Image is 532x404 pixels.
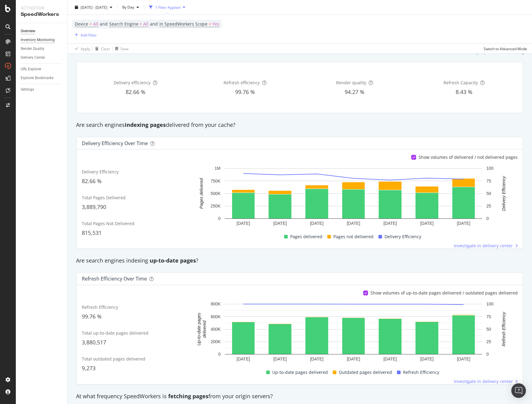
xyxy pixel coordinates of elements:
[120,46,129,51] div: Save
[481,44,527,54] button: Switch to Advanced Mode
[82,304,118,310] span: Refresh Efficiency
[218,216,221,221] text: 0
[211,327,221,332] text: 400K
[93,20,98,28] span: All
[420,357,434,361] text: [DATE]
[211,314,221,319] text: 600K
[336,80,366,85] span: Render quality
[196,313,201,346] text: Up-to-date pages
[486,352,489,357] text: 0
[21,46,44,52] div: Render Quality
[272,369,328,376] span: Up-to-date pages delivered
[101,46,110,51] div: Clear
[82,195,126,200] span: Total Pages Delivered
[82,169,119,175] span: Delivery Efficiency
[502,312,506,346] text: Refresh Efficiency
[193,165,514,228] svg: A chart.
[82,203,106,211] span: 3,889,790
[273,357,287,361] text: [DATE]
[212,20,219,28] span: Yes
[125,121,166,128] strong: indexing pages
[81,46,90,51] div: Apply
[100,21,108,27] span: and
[345,88,364,96] span: 94.27 %
[81,32,97,37] div: Add Filter
[310,357,323,361] text: [DATE]
[82,229,102,236] span: 815,531
[454,378,513,385] span: Investigate in delivery center
[159,21,207,27] span: In SpeedWorkers Scope
[486,301,494,306] text: 100
[21,46,63,52] a: Render Quality
[215,166,221,171] text: 1M
[339,369,392,376] span: Outdated pages delivered
[155,5,180,10] div: 1 Filter Applied
[457,357,470,361] text: [DATE]
[454,243,518,249] a: Investigate in delivery center
[202,320,207,338] text: delivered
[82,339,106,346] span: 3,880,517
[150,257,196,264] strong: up-to-date pages
[333,233,374,240] span: Pages not delivered
[109,21,138,27] span: Search Engine
[486,339,491,344] text: 25
[21,86,63,93] a: Settings
[457,221,470,226] text: [DATE]
[21,66,41,72] div: URL Explorer
[347,221,360,226] text: [DATE]
[120,5,134,10] span: By Day
[126,88,145,96] span: 82.66 %
[211,191,221,196] text: 500K
[114,80,151,85] span: Delivery efficiency
[502,176,506,211] text: Delivery Efficiency
[403,369,439,376] span: Refresh Efficiency
[235,88,255,96] span: 99.76 %
[113,44,129,54] button: Save
[81,5,107,10] span: [DATE] - [DATE]
[384,357,397,361] text: [DATE]
[237,357,250,361] text: [DATE]
[82,140,148,146] div: Delivery Efficiency over time
[384,233,421,240] span: Delivery Efficiency
[511,383,526,398] div: Open Intercom Messenger
[82,364,96,372] span: 9,273
[21,28,63,34] a: Overview
[370,290,518,296] div: Show volumes of up-to-date pages delivered / outdated pages delivered
[21,75,54,81] div: Explorer Bookmarks
[93,44,110,54] button: Clear
[486,314,491,319] text: 75
[82,177,102,185] span: 82.66 %
[199,178,204,209] text: Pages delivered
[140,21,142,27] span: =
[21,28,35,34] div: Overview
[193,301,514,364] svg: A chart.
[443,80,478,85] span: Refresh Capacity
[72,31,97,39] button: Add Filter
[456,88,472,96] span: 8.43 %
[21,75,63,81] a: Explorer Bookmarks
[484,46,527,51] div: Switch to Advanced Mode
[384,221,397,226] text: [DATE]
[486,179,491,183] text: 75
[21,54,63,61] a: Delivery Center
[21,37,63,43] a: Inventory Monitoring
[82,276,147,282] div: Refresh Efficiency over time
[211,179,221,183] text: 750K
[486,327,491,332] text: 50
[89,21,92,27] span: =
[82,330,148,336] span: Total up-to-date pages delivered
[420,221,434,226] text: [DATE]
[82,313,102,320] span: 99.76 %
[21,37,55,43] div: Inventory Monitoring
[143,20,148,28] span: All
[211,339,221,344] text: 200K
[168,392,208,400] strong: fetching pages
[486,166,494,171] text: 100
[486,191,491,196] text: 50
[21,66,63,72] a: URL Explorer
[21,54,45,61] div: Delivery Center
[72,2,115,12] button: [DATE] - [DATE]
[273,221,287,226] text: [DATE]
